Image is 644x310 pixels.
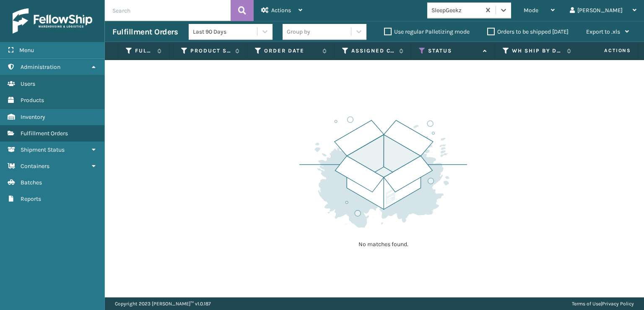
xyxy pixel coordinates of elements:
label: Product SKU [190,47,231,55]
span: Reports [21,195,41,202]
span: Export to .xls [586,28,620,35]
div: | [572,297,634,310]
span: Mode [524,7,538,14]
a: Privacy Policy [602,301,634,307]
span: Products [21,97,44,104]
label: Fulfillment Order Id [135,47,153,55]
label: Order Date [264,47,318,55]
span: Administration [21,63,60,71]
div: SleepGeekz [431,6,481,15]
a: Terms of Use [572,301,601,307]
span: Menu [19,47,34,54]
div: Last 90 Days [193,27,258,36]
span: Users [21,80,35,87]
div: Group by [287,27,310,36]
span: Actions [578,44,636,58]
img: logo [13,8,92,34]
span: Shipment Status [21,146,65,153]
span: Fulfillment Orders [21,130,68,137]
label: WH Ship By Date [512,47,563,55]
label: Status [428,47,479,55]
label: Use regular Palletizing mode [384,28,470,35]
span: Containers [21,163,49,170]
h3: Fulfillment Orders [112,27,178,37]
p: Copyright 2023 [PERSON_NAME]™ v 1.0.187 [115,297,211,310]
span: Actions [271,7,291,14]
label: Assigned Carrier Service [351,47,395,55]
span: Batches [21,179,42,186]
label: Orders to be shipped [DATE] [487,28,569,35]
span: Inventory [21,113,45,121]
